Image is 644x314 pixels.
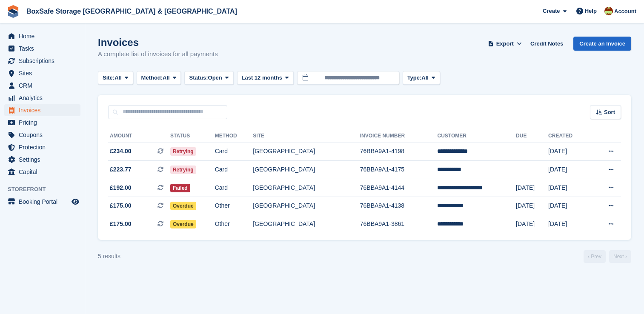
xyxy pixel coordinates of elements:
[360,179,438,197] td: 76BBA9A1-4144
[4,129,80,141] a: menu
[548,143,590,161] td: [DATE]
[170,166,196,174] span: Retrying
[110,165,132,174] span: £223.77
[170,202,196,210] span: Overdue
[215,143,253,161] td: Card
[4,117,80,128] a: menu
[585,7,597,15] span: Help
[548,129,590,143] th: Created
[360,129,438,143] th: Invoice Number
[360,143,438,161] td: 76BBA9A1-4198
[110,201,132,210] span: £175.00
[8,185,85,194] span: Storefront
[573,37,631,51] a: Create an Invoice
[4,154,80,166] a: menu
[548,179,590,197] td: [DATE]
[208,74,222,82] span: Open
[584,250,606,263] a: Previous
[170,147,196,156] span: Retrying
[184,71,233,85] button: Status: Open
[98,252,120,261] div: 5 results
[237,71,294,85] button: Last 12 months
[4,80,80,91] a: menu
[215,129,253,143] th: Method
[609,250,631,263] a: Next
[582,250,633,263] nav: Page
[4,196,80,208] a: menu
[19,141,70,153] span: Protection
[19,30,70,42] span: Home
[4,104,80,116] a: menu
[19,80,70,91] span: CRM
[170,220,196,228] span: Overdue
[253,129,360,143] th: Site
[516,215,548,233] td: [DATE]
[137,71,181,85] button: Method: All
[98,71,133,85] button: Site: All
[141,74,163,82] span: Method:
[108,129,170,143] th: Amount
[19,166,70,178] span: Capital
[4,141,80,153] a: menu
[253,197,360,215] td: [GEOGRAPHIC_DATA]
[516,179,548,197] td: [DATE]
[163,74,170,82] span: All
[548,215,590,233] td: [DATE]
[23,4,240,18] a: BoxSafe Storage [GEOGRAPHIC_DATA] & [GEOGRAPHIC_DATA]
[421,74,429,82] span: All
[548,197,590,215] td: [DATE]
[215,197,253,215] td: Other
[19,117,70,128] span: Pricing
[110,220,132,228] span: £175.00
[114,74,122,82] span: All
[604,7,613,15] img: Kim
[7,5,20,18] img: stora-icon-8386f47178a22dfd0bd8f6a31ec36ba5ce8667c1dd55bd0f319d3a0aa187defe.svg
[242,74,282,82] span: Last 12 months
[103,74,114,82] span: Site:
[19,154,70,166] span: Settings
[215,215,253,233] td: Other
[19,196,70,208] span: Booking Portal
[98,37,218,48] h1: Invoices
[19,129,70,141] span: Coupons
[360,197,438,215] td: 76BBA9A1-4138
[407,74,422,82] span: Type:
[19,43,70,54] span: Tasks
[486,37,524,51] button: Export
[98,49,218,59] p: A complete list of invoices for all payments
[19,55,70,67] span: Subscriptions
[614,7,636,16] span: Account
[19,104,70,116] span: Invoices
[170,184,190,192] span: Failed
[4,43,80,54] a: menu
[19,92,70,104] span: Analytics
[253,215,360,233] td: [GEOGRAPHIC_DATA]
[170,129,215,143] th: Status
[110,147,132,156] span: £234.00
[604,108,615,117] span: Sort
[4,30,80,42] a: menu
[437,129,516,143] th: Customer
[548,161,590,179] td: [DATE]
[215,179,253,197] td: Card
[253,143,360,161] td: [GEOGRAPHIC_DATA]
[215,161,253,179] td: Card
[4,92,80,104] a: menu
[19,67,70,79] span: Sites
[70,197,80,207] a: Preview store
[543,7,560,15] span: Create
[360,215,438,233] td: 76BBA9A1-3861
[527,37,567,51] a: Credit Notes
[253,161,360,179] td: [GEOGRAPHIC_DATA]
[516,197,548,215] td: [DATE]
[110,183,132,192] span: £192.00
[189,74,208,82] span: Status:
[496,40,514,48] span: Export
[360,161,438,179] td: 76BBA9A1-4175
[253,179,360,197] td: [GEOGRAPHIC_DATA]
[4,67,80,79] a: menu
[4,55,80,67] a: menu
[4,166,80,178] a: menu
[516,129,548,143] th: Due
[403,71,440,85] button: Type: All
